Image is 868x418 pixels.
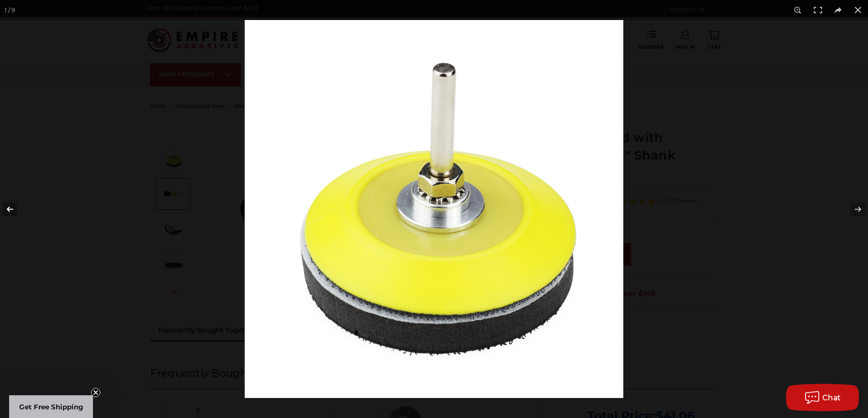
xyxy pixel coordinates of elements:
[786,384,859,411] button: Chat
[822,393,841,402] span: Chat
[19,403,83,411] span: Get Free Shipping
[91,388,100,397] button: Close teaser
[245,20,623,398] img: 3-inch-hook-loop-backing-pad-foam-layer-1-4-shank__50343.1698951349.jpg
[836,186,868,232] button: Next (arrow right)
[9,395,93,418] div: Get Free ShippingClose teaser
